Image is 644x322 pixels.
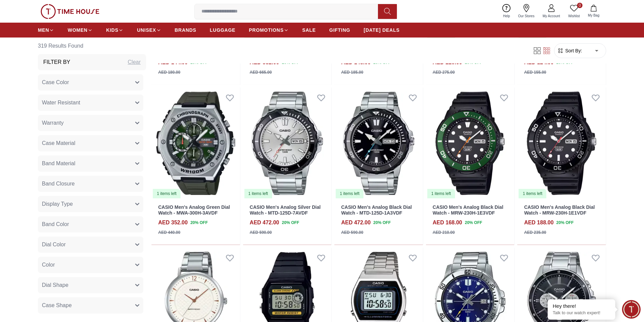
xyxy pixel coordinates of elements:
h4: AED 352.00 [158,219,188,227]
div: AED 665.00 [250,69,272,75]
button: My Bag [584,3,603,19]
div: 1 items left [153,189,181,198]
h3: Filter By [43,58,70,66]
a: PROMOTIONS [249,24,289,36]
img: CASIO Men's Analog Black Dial Watch - MTD-125D-1A3VDF [334,88,423,199]
a: CASIO Men's Analog Silver Dial Watch - MTD-125D-7AVDF [250,204,321,216]
a: CASIO Men's Analog Green Dial Watch - MWA-300H-3AVDF1 items left [151,88,240,199]
span: Wishlist [566,14,582,19]
h6: 319 Results Found [38,38,146,54]
div: 1 items left [519,189,546,198]
span: Color [42,261,55,269]
button: Warranty [38,115,143,131]
a: 0Wishlist [564,3,584,20]
div: AED 275.00 [433,69,455,75]
a: CASIO Men's Analog Black Dial Watch - MRW-230H-1E3VDF [433,204,503,216]
button: Band Closure [38,176,143,192]
a: GIFTING [329,24,350,36]
img: CASIO Men's Analog Silver Dial Watch - MTD-125D-7AVDF [243,88,332,199]
span: GIFTING [329,27,350,33]
span: Warranty [42,119,64,127]
span: SALE [302,27,316,33]
a: CASIO Men's Analog Black Dial Watch - MTD-125D-1A3VDF [341,204,412,216]
h4: AED 168.00 [433,219,462,227]
button: Sort By: [557,47,582,54]
a: CASIO Men's Analog Black Dial Watch - MTD-125D-1A3VDF1 items left [334,88,423,199]
div: AED 210.00 [433,229,455,236]
button: Case Shape [38,297,143,314]
a: MEN [38,24,54,36]
span: 0 [577,3,582,8]
span: Display Type [42,200,73,208]
p: Talk to our watch expert! [553,310,610,316]
span: Case Material [42,139,75,147]
span: My Account [540,14,563,19]
h4: AED 472.00 [341,219,371,227]
div: AED 235.00 [524,229,546,236]
a: CASIO Men's Analog Black Dial Watch - MRW-230H-1E3VDF1 items left [426,88,515,199]
div: 1 items left [336,189,363,198]
span: BRANDS [175,27,196,33]
span: Our Stores [516,14,537,19]
span: Case Shape [42,301,72,309]
span: [DATE] DEALS [364,27,400,33]
span: 20 % OFF [373,220,390,226]
span: MEN [38,27,49,33]
img: CASIO Men's Analog Black Dial Watch - MRW-230H-1E1VDF [517,88,606,199]
span: 20 % OFF [190,220,208,226]
span: KIDS [106,27,118,33]
button: Dial Color [38,237,143,253]
span: Water Resistant [42,99,80,107]
a: CASIO Men's Analog Black Dial Watch - MRW-230H-1E1VDF1 items left [517,88,606,199]
button: Dial Shape [38,277,143,293]
div: AED 185.00 [341,69,363,75]
span: 20 % OFF [465,220,482,226]
img: CASIO Men's Analog Black Dial Watch - MRW-230H-1E3VDF [426,88,515,199]
div: Hey there! [553,303,610,309]
span: LUGGAGE [210,27,236,33]
a: Our Stores [514,3,539,20]
span: Case Color [42,78,69,86]
a: LUGGAGE [210,24,236,36]
button: Color [38,257,143,273]
button: Band Color [38,216,143,232]
a: BRANDS [175,24,196,36]
a: WOMEN [68,24,93,36]
img: ... [41,4,99,19]
button: Band Material [38,155,143,172]
button: Case Color [38,74,143,91]
a: SALE [302,24,316,36]
a: CASIO Men's Analog Green Dial Watch - MWA-300H-3AVDF [158,204,230,216]
button: Water Resistant [38,95,143,111]
a: [DATE] DEALS [364,24,400,36]
span: 20 % OFF [556,220,574,226]
span: PROMOTIONS [249,27,284,33]
span: My Bag [585,13,602,18]
span: Band Color [42,220,69,228]
span: Help [500,14,513,19]
div: 1 items left [427,189,455,198]
button: Display Type [38,196,143,212]
div: AED 180.00 [158,69,180,75]
a: UNISEX [137,24,161,36]
span: Sort By: [564,47,582,54]
a: CASIO Men's Analog Silver Dial Watch - MTD-125D-7AVDF1 items left [243,88,332,199]
div: Chat Widget [622,300,641,319]
span: Dial Shape [42,281,68,289]
span: 20 % OFF [282,220,299,226]
h4: AED 472.00 [250,219,279,227]
span: Band Closure [42,180,75,188]
h4: AED 188.00 [524,219,553,227]
div: AED 590.00 [250,229,272,236]
div: AED 590.00 [341,229,363,236]
img: CASIO Men's Analog Green Dial Watch - MWA-300H-3AVDF [151,88,240,199]
div: AED 440.00 [158,229,180,236]
div: 1 items left [244,189,272,198]
button: Case Material [38,135,143,151]
span: Band Material [42,159,75,168]
span: Dial Color [42,241,66,249]
a: KIDS [106,24,123,36]
a: Help [499,3,514,20]
span: WOMEN [68,27,88,33]
span: UNISEX [137,27,156,33]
